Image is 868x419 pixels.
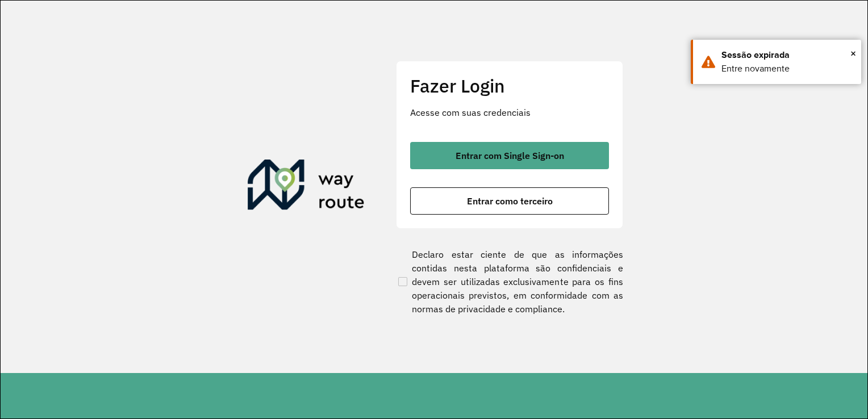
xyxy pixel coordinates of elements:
[410,75,609,97] h2: Fazer Login
[721,48,853,62] div: Sessão expirada
[456,151,564,160] span: Entrar com Single Sign-on
[410,142,609,169] button: button
[410,187,609,215] button: button
[850,45,856,62] button: Close
[248,160,365,214] img: Roteirizador AmbevTech
[396,248,623,316] label: Declaro estar ciente de que as informações contidas nesta plataforma são confidenciais e devem se...
[410,106,609,119] p: Acesse com suas credenciais
[850,45,856,62] span: ×
[721,62,853,76] div: Entre novamente
[467,196,553,206] span: Entrar como terceiro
